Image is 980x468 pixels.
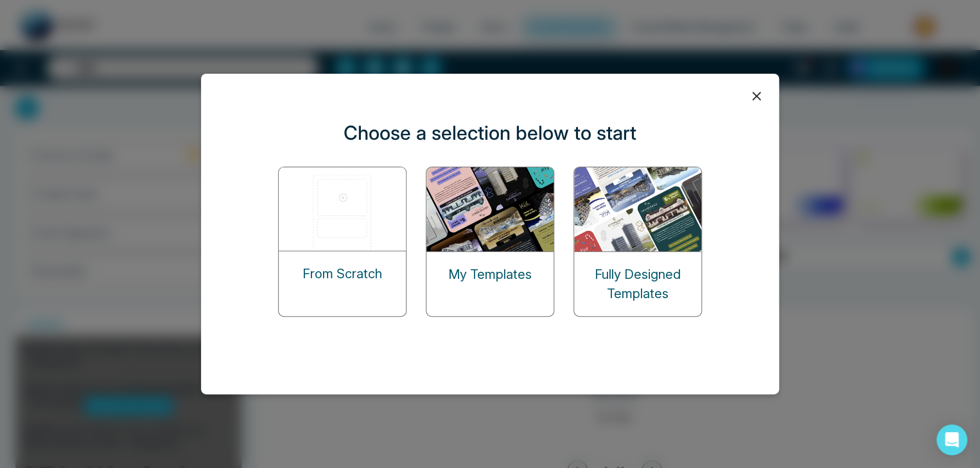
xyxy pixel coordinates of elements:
p: From Scratch [302,264,382,283]
p: Choose a selection below to start [344,119,636,147]
div: Open Intercom Messenger [936,424,967,455]
img: my-templates.png [426,167,555,251]
p: Fully Designed Templates [574,265,701,303]
img: designed-templates.png [574,167,703,251]
p: My Templates [448,265,532,284]
img: start-from-scratch.png [279,167,407,251]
